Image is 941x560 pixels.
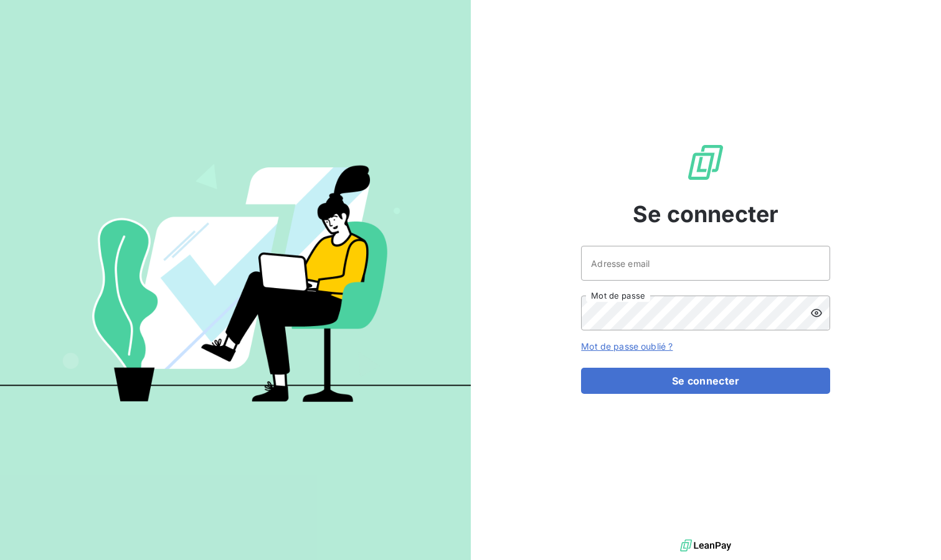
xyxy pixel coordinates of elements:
[581,368,830,394] button: Se connecter
[633,197,778,231] span: Se connecter
[686,142,726,182] img: Logo LeanPay
[581,341,673,352] a: Mot de passe oublié ?
[680,536,731,555] img: logo
[581,246,830,281] input: placeholder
